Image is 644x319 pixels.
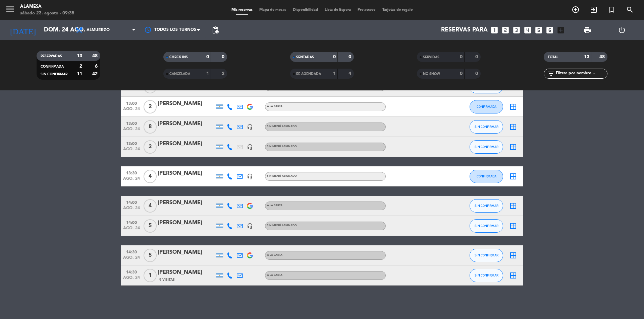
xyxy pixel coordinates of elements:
[123,169,140,176] span: 13:30
[77,72,82,76] strong: 11
[556,26,565,34] i: add_box
[144,170,157,183] span: 4
[206,71,209,76] strong: 1
[296,72,321,76] span: RE AGENDADA
[5,4,15,14] i: menu
[144,199,157,213] span: 4
[87,28,110,32] span: Almuerzo
[470,249,503,262] button: SIN CONFIRMAR
[222,55,226,59] strong: 0
[79,64,82,69] strong: 2
[475,145,498,149] span: SIN CONFIRMAR
[348,71,353,76] strong: 4
[289,8,321,12] span: Disponibilidad
[123,198,140,206] span: 14:00
[92,72,99,76] strong: 42
[62,26,70,34] i: arrow_drop_down
[475,253,498,257] span: SIN CONFIRMAR
[158,198,215,207] div: [PERSON_NAME]
[333,71,336,76] strong: 1
[41,55,62,58] span: RESERVADAS
[523,26,532,34] i: looks_4
[441,27,488,33] span: Reservas para
[475,55,479,59] strong: 0
[470,199,503,213] button: SIN CONFIRMAR
[509,202,517,210] i: border_all
[144,269,157,282] span: 1
[123,127,140,135] span: ago. 24
[158,169,215,178] div: [PERSON_NAME]
[206,55,209,59] strong: 0
[354,8,379,12] span: Pre-acceso
[123,139,140,147] span: 13:00
[509,123,517,131] i: border_all
[41,65,64,68] span: CONFIRMADA
[267,145,297,148] span: Sin menú asignado
[509,172,517,180] i: border_all
[475,71,479,76] strong: 0
[20,10,74,17] div: sábado 23. agosto - 09:35
[512,26,521,34] i: looks_3
[296,56,314,59] span: SENTADAS
[501,26,510,34] i: looks_two
[470,140,503,154] button: SIN CONFIRMAR
[144,249,157,262] span: 5
[460,55,463,59] strong: 0
[158,99,215,108] div: [PERSON_NAME]
[247,124,253,130] i: headset_mic
[333,55,336,59] strong: 0
[256,8,289,12] span: Mapa de mesas
[267,254,282,256] span: A LA CARTA
[509,222,517,230] i: border_all
[460,71,463,76] strong: 0
[509,143,517,151] i: border_all
[534,26,543,34] i: looks_5
[477,105,496,108] span: CONFIRMADA
[475,273,498,277] span: SIN CONFIRMAR
[548,56,558,59] span: TOTAL
[158,119,215,128] div: [PERSON_NAME]
[475,125,498,129] span: SIN CONFIRMAR
[5,4,15,16] button: menu
[348,55,353,59] strong: 0
[123,255,140,263] span: ago. 24
[123,119,140,127] span: 13:00
[92,54,99,58] strong: 48
[123,206,140,214] span: ago. 24
[158,268,215,277] div: [PERSON_NAME]
[20,3,74,10] div: Alamesa
[267,125,297,128] span: Sin menú asignado
[41,73,67,76] span: SIN CONFIRMAR
[572,6,580,14] i: add_circle_outline
[470,100,503,113] button: CONFIRMADA
[583,26,591,34] span: print
[379,8,416,12] span: Tarjetas de regalo
[584,55,589,59] strong: 13
[123,99,140,107] span: 13:00
[247,144,253,150] i: headset_mic
[123,107,140,114] span: ago. 24
[228,8,256,12] span: Mis reservas
[123,147,140,155] span: ago. 24
[247,203,253,209] img: google-logo.png
[123,176,140,184] span: ago. 24
[267,274,282,276] span: A LA CARTA
[626,6,634,14] i: search
[470,170,503,183] button: CONFIRMADA
[5,23,41,37] i: [DATE]
[123,275,140,283] span: ago. 24
[547,70,555,78] i: filter_list
[267,204,282,207] span: A LA CARTA
[618,26,626,34] i: power_settings_new
[159,277,175,283] span: 9 Visitas
[247,104,253,110] img: google-logo.png
[123,248,140,255] span: 14:30
[123,268,140,275] span: 14:30
[475,224,498,228] span: SIN CONFIRMAR
[267,175,297,177] span: Sin menú asignado
[555,70,607,77] input: Filtrar por nombre...
[590,6,598,14] i: exit_to_app
[423,72,440,76] span: NO SHOW
[211,26,219,34] span: pending_actions
[267,105,282,108] span: A LA CARTA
